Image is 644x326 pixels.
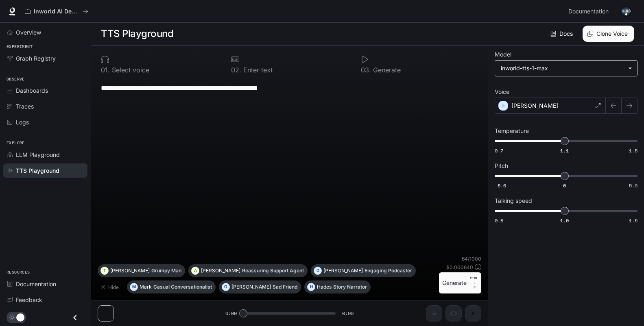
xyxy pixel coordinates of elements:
div: A [192,264,199,277]
button: MMarkCasual Conversationalist [127,280,216,293]
span: 1.1 [560,147,569,154]
span: -5.0 [495,182,506,189]
a: TTS Playground [3,163,87,178]
p: Talking speed [495,198,532,204]
span: 1.5 [629,217,637,224]
button: A[PERSON_NAME]Reassuring Support Agent [188,264,308,277]
span: Feedback [16,296,42,304]
span: Documentation [568,7,609,17]
span: Dashboards [16,86,48,95]
p: 0 3 . [361,67,371,73]
p: [PERSON_NAME] [110,268,150,273]
p: Model [495,52,511,57]
p: ⏎ [470,276,478,290]
button: T[PERSON_NAME]Grumpy Man [98,264,185,277]
span: Graph Registry [16,54,56,63]
p: Enter text [241,67,273,73]
p: [PERSON_NAME] [231,285,271,289]
div: inworld-tts-1-max [495,61,637,76]
p: Voice [495,89,509,95]
p: Engaging Podcaster [365,268,412,273]
span: 0 [563,182,566,189]
span: Traces [16,102,34,111]
p: Temperature [495,128,529,134]
a: LLM Playground [3,148,87,162]
span: Documentation [16,280,56,288]
p: Generate [371,67,401,73]
p: Pitch [495,163,508,169]
button: HHadesStory Narrator [304,280,371,293]
p: Reassuring Support Agent [242,268,304,273]
p: 0 2 . [231,67,241,73]
div: H [308,280,315,293]
a: Overview [3,25,87,39]
p: Select voice [110,67,149,73]
div: M [130,280,138,293]
span: 5.0 [629,182,637,189]
span: Overview [16,28,41,37]
p: Grumpy Man [151,268,181,273]
button: User avatar [618,3,634,20]
button: GenerateCTRL +⏎ [439,272,481,293]
button: Close drawer [66,309,84,326]
p: [PERSON_NAME] [511,102,558,110]
p: 64 / 1000 [462,255,481,262]
div: inworld-tts-1-max [501,64,624,72]
button: Hide [98,280,124,293]
img: User avatar [620,6,632,17]
p: Mark [140,285,152,289]
p: CTRL + [470,276,478,285]
a: Documentation [565,3,615,20]
p: 0 1 . [101,67,110,73]
a: Traces [3,99,87,113]
span: 1.5 [629,147,637,154]
span: LLM Playground [16,150,60,159]
span: Logs [16,118,29,126]
button: All workspaces [21,3,92,20]
button: O[PERSON_NAME]Sad Friend [219,280,301,293]
p: Sad Friend [273,285,297,289]
p: Inworld AI Demos [34,8,79,15]
span: TTS Playground [16,166,59,175]
a: Logs [3,115,87,129]
div: O [222,280,229,293]
a: Feedback [3,293,87,307]
div: T [101,264,108,277]
button: D[PERSON_NAME]Engaging Podcaster [311,264,416,277]
div: D [314,264,321,277]
span: Dark mode toggle [16,313,24,322]
span: 0.7 [495,147,503,154]
a: Documentation [3,277,87,291]
button: Clone Voice [583,26,634,42]
p: Hades [317,285,332,289]
span: 0.5 [495,217,503,224]
span: 1.0 [560,217,569,224]
h1: TTS Playground [101,26,173,42]
p: Story Narrator [333,285,367,289]
a: Docs [549,26,576,42]
p: [PERSON_NAME] [201,268,240,273]
p: [PERSON_NAME] [323,268,363,273]
a: Dashboards [3,83,87,98]
p: Casual Conversationalist [153,285,212,289]
a: Graph Registry [3,51,87,65]
p: $ 0.000640 [446,264,473,271]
